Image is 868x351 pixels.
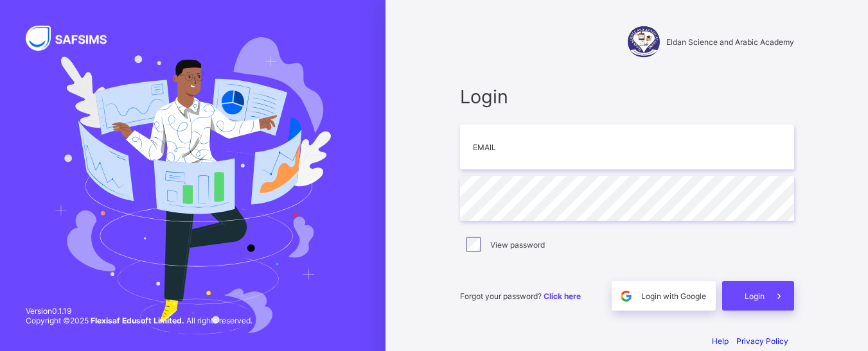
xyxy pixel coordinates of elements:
span: Login [460,85,794,108]
span: Login with Google [641,291,706,301]
img: Hero Image [55,37,332,334]
strong: Flexisaf Edusoft Limited. [91,316,184,325]
img: SAFSIMS Logo [26,26,122,51]
a: Privacy Policy [736,336,788,346]
span: Forgot your password? [460,291,581,301]
img: google.396cfc9801f0270233282035f929180a.svg [619,289,633,304]
span: Copyright © 2025 All rights reserved. [26,316,252,325]
span: Eldan Science and Arabic Academy [666,37,794,47]
a: Help [712,336,729,346]
span: Login [745,291,765,301]
label: View password [490,240,545,250]
a: Click here [544,291,581,301]
span: Version 0.1.19 [26,306,252,316]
